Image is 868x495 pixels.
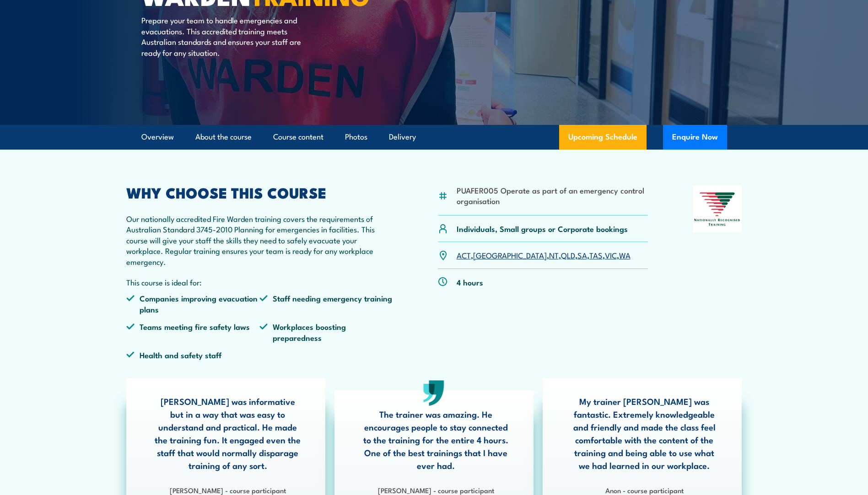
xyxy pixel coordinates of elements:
[577,249,587,260] a: SA
[693,186,742,232] img: Nationally Recognised Training logo.
[457,185,648,206] li: PUAFER005 Operate as part of an emergency control organisation
[361,408,511,472] p: The trainer was amazing. He encourages people to stay connected to the training for the entire 4 ...
[126,213,394,267] p: Our nationally accredited Fire Warden training covers the requirements of Australian Standard 374...
[141,15,308,58] p: Prepare your team to handle emergencies and evacuations. This accredited training meets Australia...
[473,249,547,260] a: [GEOGRAPHIC_DATA]
[389,125,416,149] a: Delivery
[126,186,394,199] h2: WHY CHOOSE THIS COURSE
[345,125,367,149] a: Photos
[126,350,260,360] li: Health and safety staff
[549,249,559,260] a: NT
[457,249,471,260] a: ACT
[195,125,252,149] a: About the course
[457,223,628,234] p: Individuals, Small groups or Corporate bookings
[605,249,617,260] a: VIC
[126,293,260,314] li: Companies improving evacuation plans
[378,485,494,495] strong: [PERSON_NAME] - course participant
[457,277,483,287] p: 4 hours
[126,321,260,343] li: Teams meeting fire safety laws
[457,250,631,260] p: , , , , , , ,
[170,485,286,495] strong: [PERSON_NAME] - course participant
[153,395,302,472] p: [PERSON_NAME] was informative but in a way that was easy to understand and practical. He made the...
[141,125,174,149] a: Overview
[273,125,323,149] a: Course content
[259,321,393,343] li: Workplaces boosting preparedness
[619,249,631,260] a: WA
[589,249,603,260] a: TAS
[605,485,684,495] strong: Anon - course participant
[561,249,575,260] a: QLD
[259,293,393,314] li: Staff needing emergency training
[126,277,394,287] p: This course is ideal for:
[570,395,719,472] p: My trainer [PERSON_NAME] was fantastic. Extremely knowledgeable and friendly and made the class f...
[663,125,727,150] button: Enquire Now
[559,125,647,150] a: Upcoming Schedule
